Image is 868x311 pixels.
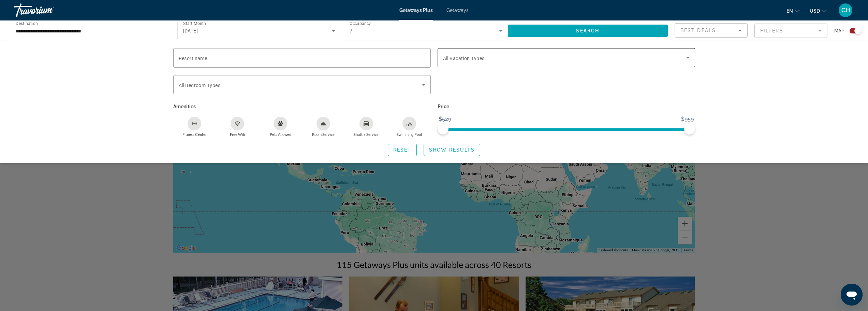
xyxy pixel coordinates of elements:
[354,132,379,137] span: Shuttle Service
[388,116,431,137] button: Swimming Pool
[786,6,799,16] button: Change language
[443,56,485,61] span: All Vacation Types
[350,28,352,33] span: 7
[393,147,412,153] span: Reset
[680,114,695,124] span: $959
[173,102,431,111] p: Amenities
[14,1,82,19] a: Travorium
[399,8,433,13] a: Getaways Plus
[786,8,793,14] span: en
[841,284,863,306] iframe: Button to launch messaging window
[429,147,475,153] span: Show Results
[810,8,820,14] span: USD
[680,28,716,33] span: Best Deals
[508,25,668,37] button: Search
[302,116,345,137] button: Room Service
[350,21,371,26] span: Occupancy
[216,116,259,137] button: Free Wifi
[438,128,695,130] ngx-slider: ngx-slider
[837,3,854,17] button: User Menu
[810,6,826,16] button: Change currency
[179,83,220,88] span: All Bedroom Types
[388,144,417,156] button: Reset
[680,26,742,34] mat-select: Sort by
[576,28,599,33] span: Search
[438,114,452,124] span: $529
[270,132,291,137] span: Pets Allowed
[312,132,335,137] span: Room Service
[424,144,480,156] button: Show Results
[841,7,850,14] span: CH
[345,116,388,137] button: Shuttle Service
[754,23,827,38] button: Filter
[834,26,844,36] span: Map
[183,28,198,33] span: [DATE]
[397,132,422,137] span: Swimming Pool
[16,21,38,26] span: Destination
[684,124,695,135] span: ngx-slider-max
[182,132,207,137] span: Fitness Center
[438,124,448,135] span: ngx-slider
[438,102,695,111] p: Price
[183,21,206,26] span: Start Month
[259,116,302,137] button: Pets Allowed
[173,116,216,137] button: Fitness Center
[179,56,207,61] span: Resort name
[230,132,245,137] span: Free Wifi
[446,8,469,13] a: Getaways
